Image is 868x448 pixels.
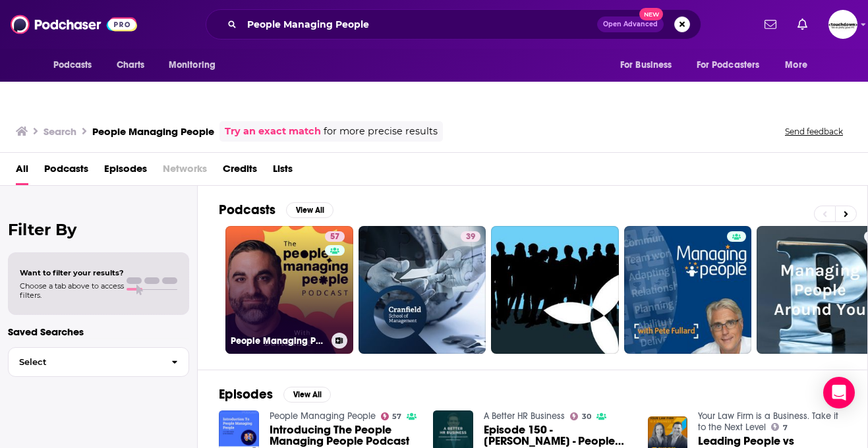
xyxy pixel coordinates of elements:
[597,16,664,32] button: Open AdvancedNew
[43,125,76,138] h3: Search
[783,425,788,431] span: 7
[44,53,109,78] button: open menu
[484,424,632,447] span: Episode 150 - [PERSON_NAME] - People Managing People (Online HR Publication)
[283,387,331,403] button: View All
[163,158,207,185] span: Networks
[688,53,779,78] button: open menu
[8,220,189,239] h2: Filter By
[324,124,438,139] span: for more precise results
[9,358,161,366] span: Select
[20,268,124,277] span: Want to filter your results?
[219,386,331,403] a: EpisodesView All
[44,158,88,185] a: Podcasts
[270,410,376,422] a: People Managing People
[8,347,189,377] button: Select
[92,125,214,138] h3: People Managing People
[828,10,857,39] button: Show profile menu
[781,126,847,137] button: Send feedback
[461,231,480,242] a: 39
[611,53,689,78] button: open menu
[242,14,597,35] input: Search podcasts, credits, & more...
[206,9,701,40] div: Search podcasts, credits, & more...
[392,414,401,420] span: 57
[325,231,345,242] a: 57
[219,386,273,403] h2: Episodes
[570,412,591,420] a: 30
[11,12,137,37] img: Podchaser - Follow, Share and Rate Podcasts
[104,158,147,185] a: Episodes
[20,281,124,300] span: Choose a tab above to access filters.
[785,56,807,74] span: More
[776,53,824,78] button: open menu
[169,56,216,74] span: Monitoring
[8,325,189,338] p: Saved Searches
[108,53,153,78] a: Charts
[53,56,92,74] span: Podcasts
[771,423,788,431] a: 7
[225,124,321,139] a: Try an exact match
[484,424,632,447] a: Episode 150 - Tim Reitsma - People Managing People (Online HR Publication)
[330,231,339,244] span: 57
[219,202,275,218] h2: Podcasts
[697,56,760,74] span: For Podcasters
[117,56,145,74] span: Charts
[219,202,333,218] a: PodcastsView All
[698,410,838,433] a: Your Law Firm is a Business. Take it to the Next Level
[828,10,857,39] span: Logged in as Lbrower
[792,13,813,36] a: Show notifications dropdown
[16,158,28,185] a: All
[381,412,402,420] a: 57
[159,53,233,78] button: open menu
[603,21,658,28] span: Open Advanced
[286,202,333,218] button: View All
[359,226,486,354] a: 39
[466,231,475,244] span: 39
[620,56,672,74] span: For Business
[273,158,293,185] a: Lists
[225,226,353,354] a: 57People Managing People
[828,10,857,39] img: User Profile
[759,13,782,36] a: Show notifications dropdown
[484,410,565,422] a: A Better HR Business
[639,8,663,20] span: New
[223,158,257,185] a: Credits
[270,424,418,447] a: Introducing The People Managing People Podcast
[823,377,855,408] div: Open Intercom Messenger
[231,335,326,347] h3: People Managing People
[582,414,591,420] span: 30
